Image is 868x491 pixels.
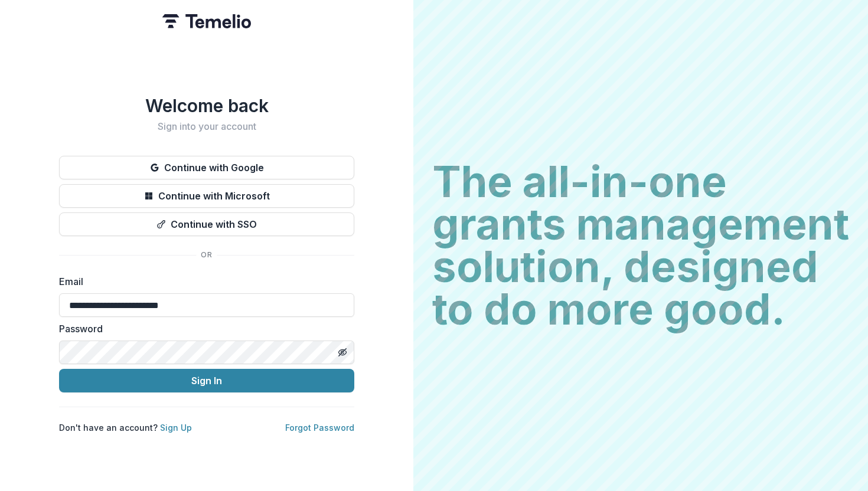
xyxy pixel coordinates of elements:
[59,421,192,434] p: Don't have an account?
[160,423,192,433] a: Sign Up
[333,343,352,362] button: Toggle password visibility
[59,322,347,336] label: Password
[59,121,354,132] h2: Sign into your account
[59,156,354,179] button: Continue with Google
[59,369,354,392] button: Sign In
[59,184,354,208] button: Continue with Microsoft
[59,212,354,236] button: Continue with SSO
[285,423,354,433] a: Forgot Password
[162,14,251,28] img: Temelio
[59,274,347,289] label: Email
[59,95,354,116] h1: Welcome back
